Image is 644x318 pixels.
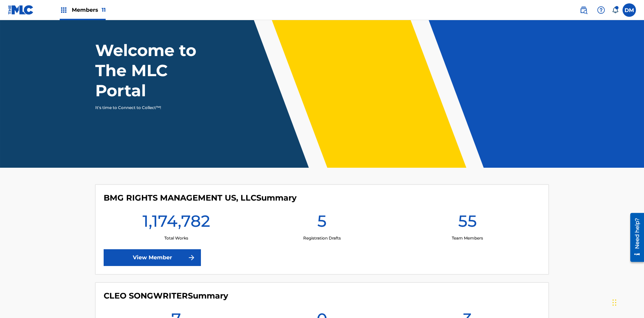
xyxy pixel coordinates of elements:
p: Team Members [452,235,483,241]
span: Members [72,6,106,14]
p: Registration Drafts [303,235,341,241]
img: Top Rightsholders [60,6,68,14]
img: MLC Logo [8,5,34,15]
p: It's time to Connect to Collect™! [95,105,212,111]
img: search [580,6,588,14]
h1: 1,174,782 [143,211,210,235]
p: Total Works [164,235,188,241]
h4: BMG RIGHTS MANAGEMENT US, LLC [104,193,297,203]
div: Notifications [612,7,619,13]
span: 11 [102,7,106,13]
h1: Welcome to The MLC Portal [95,40,221,101]
h4: CLEO SONGWRITER [104,291,228,301]
a: View Member [104,249,201,266]
a: Public Search [577,3,590,17]
div: Help [594,3,608,17]
img: f7272a7cc735f4ea7f67.svg [187,254,196,262]
img: help [597,6,605,14]
h1: 5 [317,211,327,235]
iframe: Resource Center [625,210,644,265]
h1: 55 [458,211,477,235]
div: Drag [612,293,616,313]
iframe: Chat Widget [610,286,644,318]
div: User Menu [623,3,636,17]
